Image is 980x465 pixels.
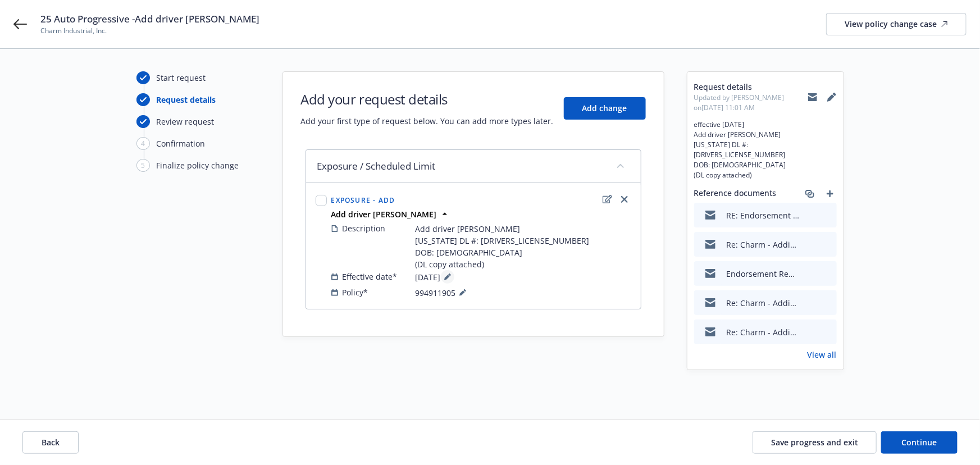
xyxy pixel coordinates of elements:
[804,239,813,250] button: download file
[42,437,60,448] span: Back
[306,150,641,183] div: Exposure / Scheduled Limitcollapse content
[727,326,800,338] div: Re: Charm - Adding Drivers [US_STATE]
[694,187,777,200] span: Reference documents
[416,286,470,299] span: 994911905
[804,268,813,280] button: download file
[157,138,206,149] div: Confirmation
[694,93,808,113] span: Updated by [PERSON_NAME] on [DATE] 11:01 AM
[881,431,958,454] button: Continue
[822,268,832,280] button: preview file
[822,326,832,338] button: preview file
[582,103,627,113] span: Add change
[601,193,614,206] a: edit
[317,159,436,173] span: Exposure / Scheduled Limit
[727,268,800,280] div: Endorsement Request - Charm [US_STATE], LLC | Policy #994911905
[804,209,813,221] button: download file
[822,239,832,250] button: preview file
[343,222,386,234] span: Description
[823,187,837,200] a: add
[822,297,832,309] button: preview file
[845,13,948,35] div: View policy change case
[157,116,215,127] div: Review request
[331,209,437,220] strong: Add driver [PERSON_NAME]
[694,120,837,180] span: effective [DATE] Add driver [PERSON_NAME] [US_STATE] DL #: [DRIVERS_LICENSE_NUMBER] DOB: [DEMOGRA...
[727,239,800,250] div: Re: Charm - Adding Drivers [US_STATE]
[157,72,206,84] div: Start request
[727,209,800,221] div: RE: Endorsement Request - Charm [US_STATE], LLC | Policy #994911905
[564,97,646,120] button: Add change
[618,193,631,206] a: close
[301,90,554,108] h1: Add your request details
[803,187,817,200] a: associate
[804,326,813,338] button: download file
[753,431,877,454] button: Save progress and exit
[301,115,554,127] span: Add your first type of request below. You can add more types later.
[826,13,967,35] a: View policy change case
[416,270,454,284] span: [DATE]
[40,26,259,36] span: Charm Industrial, Inc.
[771,437,858,448] span: Save progress and exit
[808,349,837,361] a: View all
[804,297,813,309] button: download file
[727,297,800,309] div: Re: Charm - Adding Drivers [US_STATE]
[416,223,590,270] span: Add driver [PERSON_NAME] [US_STATE] DL #: [DRIVERS_LICENSE_NUMBER] DOB: [DEMOGRAPHIC_DATA] (DL co...
[612,157,630,175] button: collapse content
[157,159,239,171] div: Finalize policy change
[40,12,259,26] span: 25 Auto Progressive -Add driver [PERSON_NAME]
[343,271,398,282] span: Effective date*
[22,431,79,454] button: Back
[331,195,395,205] span: Exposure - Add
[694,81,808,93] span: Request details
[136,137,150,150] div: 4
[157,94,216,106] div: Request details
[902,437,937,448] span: Continue
[822,209,832,221] button: preview file
[136,159,150,172] div: 5
[343,286,368,298] span: Policy*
